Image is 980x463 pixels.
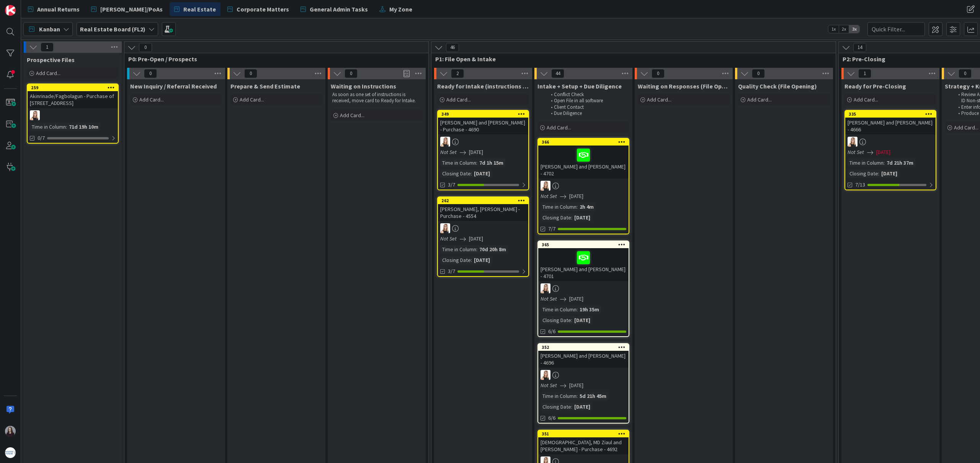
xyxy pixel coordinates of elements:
[28,84,118,108] div: 259Akinrinade/Fagbolagun - Purchase of [STREET_ADDRESS]
[954,124,978,131] span: Add Card...
[839,25,849,33] span: 2x
[849,111,936,117] div: 335
[476,159,477,167] span: :
[538,437,629,454] div: [DEMOGRAPHIC_DATA], MD Ziaul and [PERSON_NAME] - Purchase - 4692
[28,110,118,120] div: DB
[571,213,572,222] span: :
[438,111,528,134] div: 349[PERSON_NAME] and [PERSON_NAME] - Purchase - 4690
[448,181,455,189] span: 3/7
[345,69,358,78] span: 0
[547,104,628,110] li: Client Contact
[569,192,583,200] span: [DATE]
[578,305,601,314] div: 19h 35m
[331,82,396,90] span: Waiting on Instructions
[471,169,472,178] span: :
[551,69,564,78] span: 44
[440,235,457,242] i: Not Set
[538,430,629,437] div: 351
[538,344,629,368] div: 352[PERSON_NAME] and [PERSON_NAME] - 4696
[31,85,118,90] div: 259
[845,111,936,118] div: 335
[548,327,555,335] span: 6/6
[332,92,421,104] p: As soon as one set of instructions is received, move card to Ready for Intake.
[230,82,300,90] span: Prepare & Send Estimate
[37,5,80,14] span: Annual Returns
[959,69,972,78] span: 0
[438,197,528,221] div: 262[PERSON_NAME], [PERSON_NAME] - Purchase - 4554
[139,43,152,52] span: 0
[571,402,572,411] span: :
[440,159,476,167] div: Time in Column
[845,111,936,134] div: 335[PERSON_NAME] and [PERSON_NAME] - 4666
[296,2,372,16] a: General Admin Tasks
[541,213,571,222] div: Closing Date
[542,242,629,247] div: 365
[66,123,67,131] span: :
[638,82,730,90] span: Waiting on Responses (File Opening)
[5,447,16,458] img: avatar
[541,402,571,411] div: Closing Date
[440,256,471,264] div: Closing Date
[541,295,557,302] i: Not Set
[538,248,629,281] div: [PERSON_NAME] and [PERSON_NAME] - 4701
[80,25,145,33] b: Real Estate Board (FL2)
[885,159,915,167] div: 7d 21h 37m
[578,392,608,400] div: 5d 21h 45m
[446,96,471,103] span: Add Card...
[547,110,628,116] li: Due Diligence
[572,402,592,411] div: [DATE]
[849,25,859,33] span: 3x
[538,241,629,248] div: 365
[848,149,864,155] i: Not Set
[437,196,529,277] a: 262[PERSON_NAME], [PERSON_NAME] - Purchase - 4554DBNot Set[DATE]Time in Column:70d 20h 8mClosing ...
[538,344,629,351] div: 352
[5,5,16,16] img: Visit kanbanzone.com
[438,111,528,118] div: 349
[876,148,890,156] span: [DATE]
[476,245,477,254] span: :
[144,69,157,78] span: 0
[537,82,622,90] span: Intake + Setup + Due Diligence
[41,43,54,52] span: 1
[440,137,450,147] img: DB
[828,25,839,33] span: 1x
[542,345,629,350] div: 352
[438,137,528,147] div: DB
[569,295,583,303] span: [DATE]
[437,110,529,190] a: 349[PERSON_NAME] and [PERSON_NAME] - Purchase - 4690DBNot Set[DATE]Time in Column:7d 1h 15mClosin...
[437,82,529,90] span: Ready for Intake (instructions received)
[446,43,459,52] span: 46
[845,137,936,147] div: DB
[578,203,596,211] div: 2h 4m
[538,370,629,380] div: DB
[139,96,164,103] span: Add Card...
[469,148,483,156] span: [DATE]
[441,111,528,117] div: 349
[39,25,60,34] span: Kanban
[547,124,571,131] span: Add Card...
[538,139,629,146] div: 366
[438,204,528,221] div: [PERSON_NAME], [PERSON_NAME] - Purchase - 4554
[451,69,464,78] span: 2
[752,69,765,78] span: 0
[438,197,528,204] div: 262
[537,138,629,234] a: 366[PERSON_NAME] and [PERSON_NAME] - 4702DBNot Set[DATE]Time in Column:2h 4mClosing Date:[DATE]7/7
[542,139,629,145] div: 366
[472,169,492,178] div: [DATE]
[577,392,578,400] span: :
[30,123,66,131] div: Time in Column
[389,5,412,14] span: My Zone
[477,159,505,167] div: 7d 1h 15m
[858,69,871,78] span: 1
[541,283,550,293] img: DB
[538,139,629,178] div: 366[PERSON_NAME] and [PERSON_NAME] - 4702
[438,223,528,233] div: DB
[577,305,578,314] span: :
[845,118,936,134] div: [PERSON_NAME] and [PERSON_NAME] - 4666
[569,381,583,389] span: [DATE]
[100,5,163,14] span: [PERSON_NAME]/PoAs
[472,256,492,264] div: [DATE]
[537,240,629,337] a: 365[PERSON_NAME] and [PERSON_NAME] - 4701DBNot Set[DATE]Time in Column:19h 35mClosing Date:[DATE]6/6
[848,169,878,178] div: Closing Date
[853,43,866,52] span: 14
